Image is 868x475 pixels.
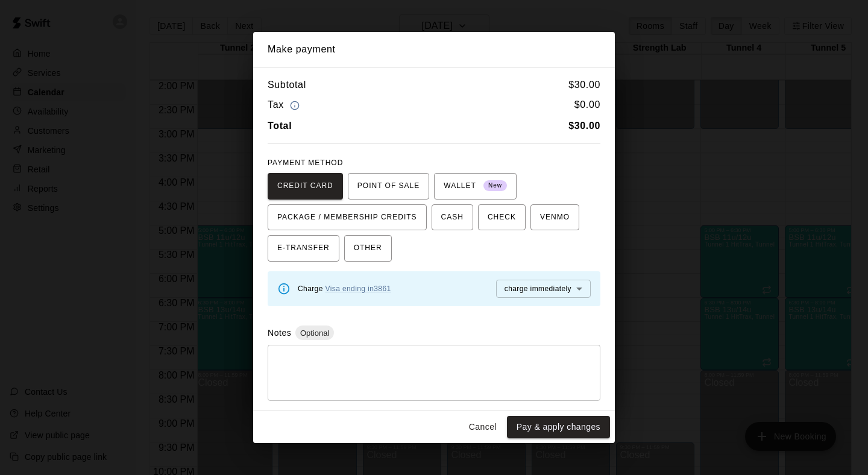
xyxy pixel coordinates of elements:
button: VENMO [530,204,579,231]
a: Visa ending in 3861 [325,285,391,293]
span: Optional [295,329,334,338]
span: POINT OF SALE [357,177,420,196]
h6: Subtotal [268,77,306,93]
h6: Tax [268,97,303,113]
span: PAYMENT METHOD [268,159,343,167]
button: WALLET New [434,173,517,200]
h2: Make payment [253,32,615,67]
button: CASH [432,204,473,231]
button: E-TRANSFER [268,235,339,262]
label: Notes [268,328,291,338]
b: Total [268,121,292,131]
span: CREDIT CARD [277,177,333,196]
span: OTHER [354,239,382,258]
button: Cancel [464,416,502,438]
h6: $ 30.00 [568,77,600,93]
span: E-TRANSFER [277,239,330,258]
h6: $ 0.00 [574,97,600,113]
span: Charge [298,285,391,293]
span: CHECK [488,208,516,227]
button: OTHER [344,235,392,262]
button: PACKAGE / MEMBERSHIP CREDITS [268,204,427,231]
button: Pay & apply changes [507,416,610,438]
span: PACKAGE / MEMBERSHIP CREDITS [277,208,417,227]
span: charge immediately [505,285,571,293]
button: CHECK [478,204,526,231]
b: $ 30.00 [568,121,600,131]
button: CREDIT CARD [268,173,343,200]
span: VENMO [540,208,570,227]
span: CASH [441,208,464,227]
button: POINT OF SALE [348,173,429,200]
span: New [483,178,507,194]
span: WALLET [444,177,507,196]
